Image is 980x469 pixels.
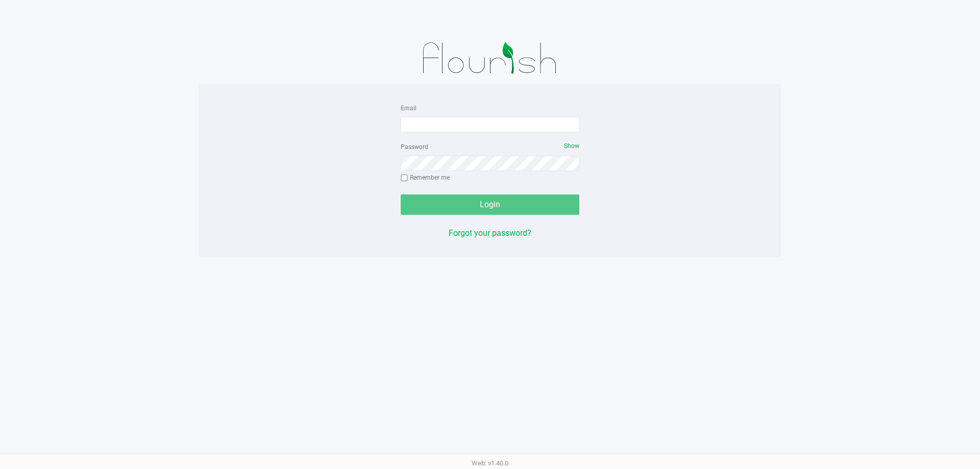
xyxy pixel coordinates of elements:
button: Forgot your password? [449,227,531,239]
span: Web: v1.40.0 [472,459,508,467]
label: Remember me [401,173,450,182]
label: Password [401,142,428,152]
span: Show [564,142,579,150]
input: Remember me [401,175,408,182]
label: Email [401,104,416,113]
